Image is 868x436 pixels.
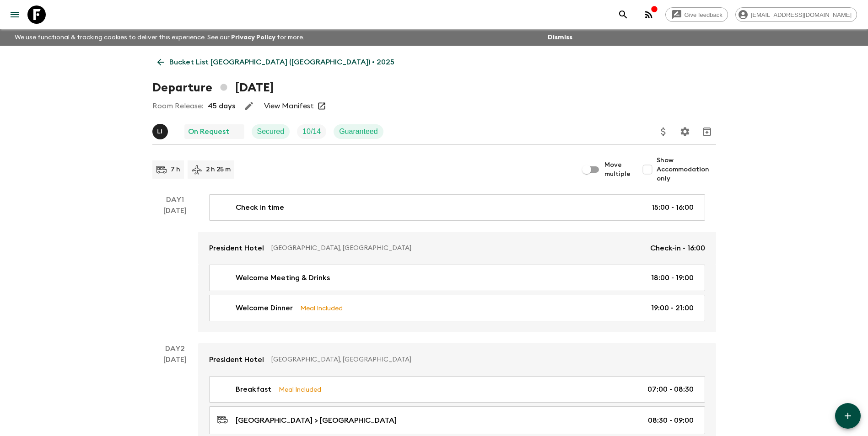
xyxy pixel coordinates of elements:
[169,57,394,68] p: Bucket List [GEOGRAPHIC_DATA] ([GEOGRAPHIC_DATA]) • 2025
[647,384,694,395] p: 07:00 - 08:30
[271,244,643,253] p: [GEOGRAPHIC_DATA], [GEOGRAPHIC_DATA]
[206,165,231,174] p: 2 h 25 m
[5,5,24,24] button: menu
[231,34,275,41] a: Privacy Policy
[300,303,343,313] p: Meal Included
[152,194,198,205] p: Day 1
[163,205,187,332] div: [DATE]
[236,415,397,426] p: [GEOGRAPHIC_DATA] > [GEOGRAPHIC_DATA]
[252,124,290,139] div: Secured
[698,122,716,141] button: Archive (Completed, Cancelled or Unsynced Departures only)
[679,11,728,18] span: Give feedback
[209,265,705,291] a: Welcome Meeting & Drinks18:00 - 19:00
[648,415,694,426] p: 08:30 - 09:00
[665,7,728,22] a: Give feedback
[198,232,716,265] a: President Hotel[GEOGRAPHIC_DATA], [GEOGRAPHIC_DATA]Check-in - 16:00
[604,160,631,179] span: Move multiple
[157,128,163,135] p: L I
[208,101,235,112] p: 45 days
[236,384,271,395] p: Breakfast
[302,126,321,137] p: 10 / 14
[209,243,264,254] p: President Hotel
[209,354,264,365] p: President Hotel
[676,122,694,141] button: Settings
[651,272,694,283] p: 18:00 - 19:00
[152,79,274,97] h1: Departure [DATE]
[236,303,293,314] p: Welcome Dinner
[650,243,705,254] p: Check-in - 16:00
[264,101,314,111] a: View Manifest
[746,11,857,18] span: [EMAIL_ADDRESS][DOMAIN_NAME]
[279,384,321,394] p: Meal Included
[11,29,308,46] p: We use functional & tracking cookies to deliver this experience. See our for more.
[545,31,575,44] button: Dismiss
[654,122,673,141] button: Update Price, Early Bird Discount and Costs
[209,376,705,403] a: BreakfastMeal Included07:00 - 08:30
[152,53,399,71] a: Bucket List [GEOGRAPHIC_DATA] ([GEOGRAPHIC_DATA]) • 2025
[257,126,285,137] p: Secured
[652,202,694,213] p: 15:00 - 16:00
[297,124,326,139] div: Trip Fill
[209,295,705,321] a: Welcome DinnerMeal Included19:00 - 21:00
[236,272,330,283] p: Welcome Meeting & Drinks
[339,126,378,137] p: Guaranteed
[209,194,705,221] a: Check in time15:00 - 16:00
[657,156,716,183] span: Show Accommodation only
[152,101,203,112] p: Room Release:
[614,5,632,24] button: search adventures
[271,355,698,364] p: [GEOGRAPHIC_DATA], [GEOGRAPHIC_DATA]
[152,124,170,139] button: LI
[188,126,229,137] p: On Request
[152,127,170,134] span: Lee Irwins
[651,303,694,314] p: 19:00 - 21:00
[152,343,198,354] p: Day 2
[735,7,857,22] div: [EMAIL_ADDRESS][DOMAIN_NAME]
[171,165,180,174] p: 7 h
[198,343,716,376] a: President Hotel[GEOGRAPHIC_DATA], [GEOGRAPHIC_DATA]
[209,406,705,434] a: [GEOGRAPHIC_DATA] > [GEOGRAPHIC_DATA]08:30 - 09:00
[236,202,284,213] p: Check in time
